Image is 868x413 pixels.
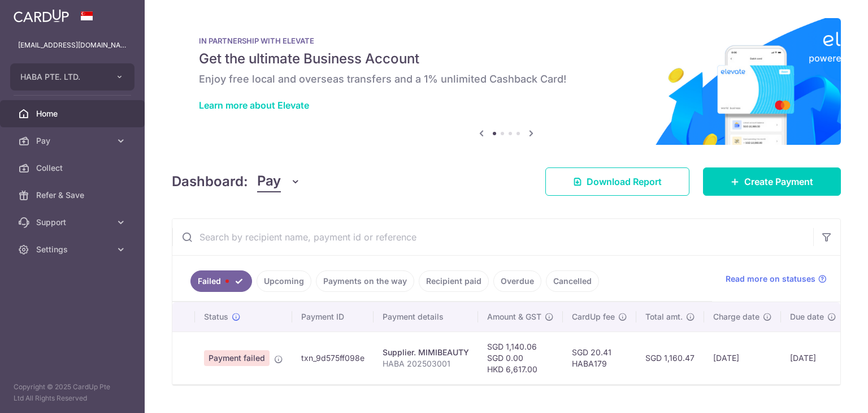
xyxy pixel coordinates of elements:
[204,350,270,366] span: Payment failed
[36,244,111,255] span: Settings
[713,311,759,322] span: Charge date
[781,332,845,384] td: [DATE]
[383,358,469,369] p: HABA 202503001
[172,171,248,192] h4: Dashboard:
[572,311,615,322] span: CardUp fee
[10,63,134,91] button: HABA PTE. LTD.
[199,50,814,68] h5: Get the ultimate Business Account
[493,270,541,292] a: Overdue
[257,171,301,192] button: Pay
[703,167,841,196] a: Create Payment
[545,167,689,196] a: Download Report
[563,332,636,384] td: SGD 20.41 HABA179
[14,9,69,23] img: CardUp
[478,332,563,384] td: SGD 1,140.06 SGD 0.00 HKD 6,617.00
[645,311,683,322] span: Total amt.
[18,40,127,51] p: [EMAIL_ADDRESS][DOMAIN_NAME]
[726,273,827,285] a: Read more on statuses
[199,100,309,111] a: Learn more about Elevate
[172,219,813,255] input: Search by recipient name, payment id or reference
[487,311,541,322] span: Amount & GST
[419,270,489,292] a: Recipient paid
[292,302,374,332] th: Payment ID
[204,311,228,322] span: Status
[704,332,781,384] td: [DATE]
[199,72,814,86] h6: Enjoy free local and overseas transfers and a 1% unlimited Cashback Card!
[36,162,111,174] span: Collect
[316,270,414,292] a: Payments on the way
[546,270,599,292] a: Cancelled
[257,270,311,292] a: Upcoming
[36,108,111,119] span: Home
[190,270,252,292] a: Failed
[744,175,813,188] span: Create Payment
[374,302,478,332] th: Payment details
[36,217,111,228] span: Support
[790,311,824,322] span: Due date
[20,71,104,83] span: HABA PTE. LTD.
[199,36,814,45] p: IN PARTNERSHIP WITH ELEVATE
[636,332,704,384] td: SGD 1,160.47
[36,190,111,201] span: Refer & Save
[383,347,469,358] div: Supplier. MIMIBEAUTY
[172,18,841,145] img: Renovation banner
[587,175,662,188] span: Download Report
[726,273,815,285] span: Read more on statuses
[292,332,374,384] td: txn_9d575ff098e
[257,171,281,192] span: Pay
[36,135,111,147] span: Pay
